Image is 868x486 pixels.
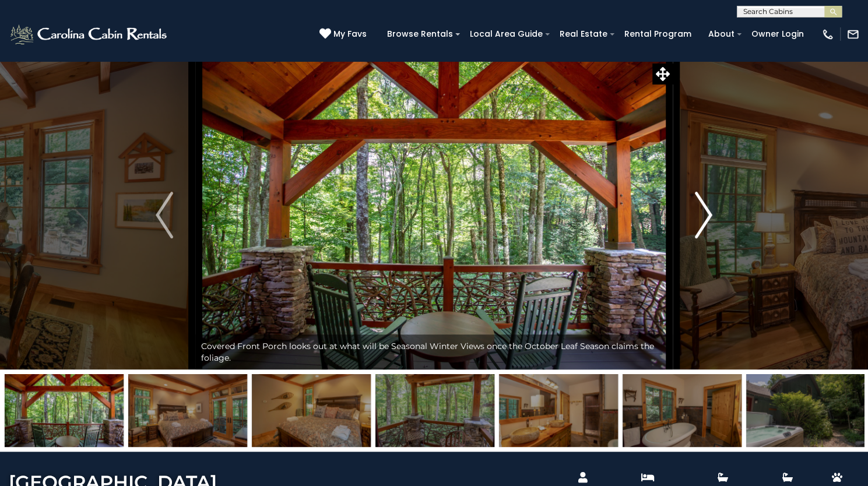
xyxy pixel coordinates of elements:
a: My Favs [319,28,370,41]
img: 163269180 [746,374,865,447]
img: arrow [695,192,712,238]
span: My Favs [333,28,367,40]
a: Browse Rentals [381,25,459,43]
a: Local Area Guide [464,25,549,43]
img: mail-regular-white.png [846,28,859,41]
img: 163269204 [252,374,371,447]
a: Owner Login [746,25,810,43]
img: 163269178 [499,374,618,447]
img: 163269203 [128,374,247,447]
img: phone-regular-white.png [821,28,834,41]
div: Covered Front Porch looks out at what will be Seasonal Winter Views once the October Leaf Season ... [195,334,673,369]
button: Previous [133,61,195,369]
img: arrow [156,192,173,238]
a: About [702,25,740,43]
img: 163269177 [375,374,494,447]
a: Real Estate [554,25,613,43]
button: Next [673,61,735,369]
img: 163269179 [623,374,742,447]
a: Rental Program [619,25,697,43]
img: White-1-2.png [9,23,170,46]
img: 163269202 [5,374,124,447]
